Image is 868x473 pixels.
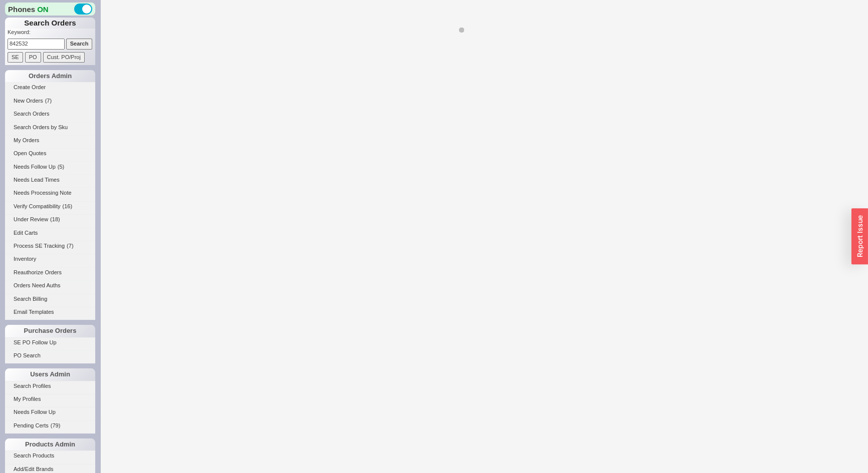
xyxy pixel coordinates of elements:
[5,228,95,238] a: Edit Carts
[43,52,85,63] input: Cust. PO/Proj
[5,201,95,212] a: Verify Compatibility(16)
[5,148,95,159] a: Open Quotes
[631,64,638,74] div: to
[5,267,95,278] a: Reauthorize Orders
[126,59,284,78] input: Search
[5,350,95,361] a: PO Search
[300,84,315,92] span: Type
[126,194,177,204] button: More Options
[126,84,296,93] span: Date
[5,175,95,185] a: Needs Lead Times
[5,294,95,304] a: Search Billing
[5,254,95,264] a: Inventory
[14,216,48,222] span: Under Review
[794,194,842,216] button: Search
[5,162,95,172] a: Needs Follow Up(5)
[404,84,573,93] span: Status
[58,164,64,170] span: ( 5 )
[577,84,594,92] span: Flags
[5,325,95,337] div: Purchase Orders
[8,52,23,63] input: SE
[5,307,95,317] a: Email Templates
[372,59,452,78] input: Item Search
[5,420,95,431] a: Pending Certs(79)
[14,164,56,170] span: Needs Follow Up
[689,170,698,179] input: Open Balance
[655,173,662,185] input: Store
[5,3,95,16] div: Phones
[131,136,138,147] input: Does NOT have flags
[126,157,315,166] span: Salesperson
[764,170,814,180] span: Needs Approval
[5,337,95,348] a: SE PO Follow Up
[389,177,395,181] svg: open menu
[5,188,95,198] a: Needs Processing Note
[604,175,640,182] span: Quality Bath
[5,135,95,146] a: My Orders
[702,170,747,180] span: Open Balance
[5,82,95,93] a: Create Order
[67,243,73,249] span: ( 7 )
[757,16,837,34] input: Select...
[14,190,72,196] span: Needs Processing Note
[583,100,590,112] input: Flags
[5,96,95,106] a: New Orders(7)
[715,46,744,55] span: Group By
[14,203,61,209] span: Verify Compatibility
[14,243,65,249] span: Process SE Tracking
[25,52,41,63] input: PO
[806,199,830,211] span: Search
[5,109,95,119] a: Search Orders
[540,46,711,55] span: Follow Up Date
[126,119,192,128] span: Does NOT have flags
[785,67,791,71] svg: open menu
[63,203,73,209] span: ( 16 )
[5,450,95,461] a: Search Products
[217,101,224,111] div: to
[5,214,95,225] a: Under Review(18)
[5,122,95,133] a: Search Orders by Sku
[5,381,95,391] a: Search Profiles
[473,177,479,181] svg: open menu
[306,100,313,112] input: Type
[319,157,377,165] span: Brand Assigned To
[37,4,49,15] span: ON
[5,438,95,450] div: Products Admin
[14,409,56,415] span: Needs Follow Up
[5,280,95,291] a: Orders Need Auths
[126,46,284,55] span: Search
[500,157,590,166] span: Leadtimes Due By
[5,368,95,380] div: Users Admin
[751,170,760,179] input: Needs Approval
[372,46,452,55] span: Item Search
[5,70,95,82] div: Orders Admin
[45,98,52,104] span: ( 7 )
[5,18,95,29] h1: Search Orders
[51,422,61,428] span: ( 79 )
[5,407,95,417] a: Needs Follow Up
[827,23,833,27] svg: open menu
[66,39,93,49] input: Search
[403,157,443,165] span: Em ​ ail Status
[126,194,169,204] div: More Options
[126,23,842,39] h2: Search Orders
[14,422,49,428] span: Pending Certs
[594,157,612,165] span: Store
[5,394,95,404] a: My Profiles
[462,63,469,74] input: Brand
[5,241,95,251] a: Process SE Tracking(7)
[456,46,475,55] span: Brand
[8,29,95,39] p: Keyword:
[50,216,60,222] span: ( 18 )
[14,98,43,104] span: New Orders
[358,67,364,71] svg: open menu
